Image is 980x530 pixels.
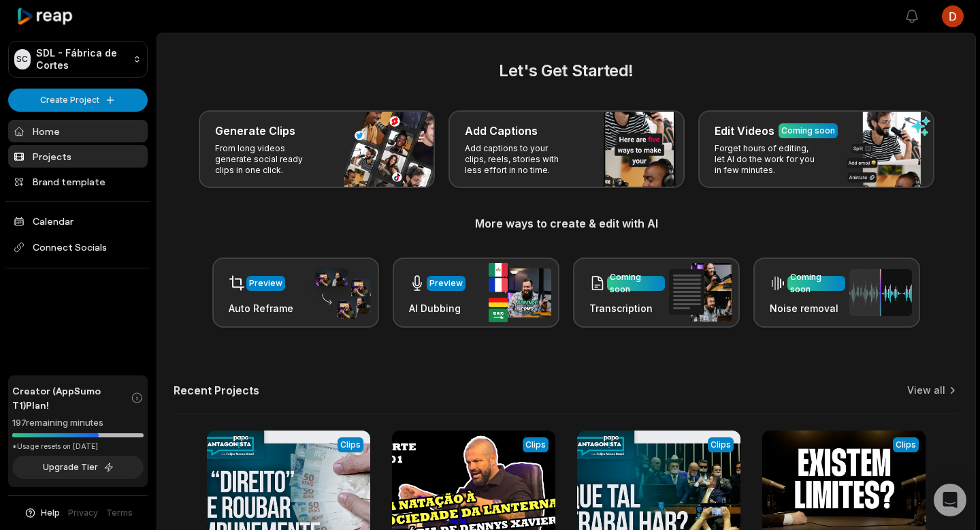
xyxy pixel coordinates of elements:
a: View all [907,384,945,397]
img: ai_dubbing.png [489,263,551,322]
span: Creator (AppSumo T1) Plan! [12,384,131,412]
button: Help [24,507,60,519]
button: Upgrade Tier [12,456,144,479]
div: Open Intercom Messenger [934,484,966,516]
div: 197 remaining minutes [12,416,144,430]
button: Create Project [8,89,148,112]
a: Projects [8,145,148,168]
div: Preview [249,277,282,290]
h3: More ways to create & edit with AI [174,215,959,232]
div: Coming soon [610,271,662,296]
span: Help [41,507,60,519]
h2: Let's Get Started! [174,59,959,83]
h3: Add Captions [465,123,538,139]
h3: Generate Clips [215,123,295,139]
h3: AI Dubbing [409,301,465,315]
div: SC [14,49,31,69]
p: Forget hours of editing, let AI do the work for you in few minutes. [715,143,820,176]
h2: Recent Projects [174,384,259,397]
h3: Noise removal [770,301,845,315]
img: transcription.png [669,263,732,322]
div: Coming soon [781,125,835,137]
img: auto_reframe.png [308,266,371,319]
a: Brand template [8,170,148,193]
a: Terms [106,507,133,519]
img: noise_removal.png [849,269,912,316]
div: Preview [429,277,463,290]
a: Privacy [68,507,98,519]
p: SDL - Fábrica de Cortes [36,47,128,72]
span: Connect Socials [8,235,148,260]
div: *Usage resets on [DATE] [12,441,144,452]
h3: Auto Reframe [229,301,293,315]
a: Home [8,120,148,142]
div: Coming soon [790,271,843,296]
a: Calendar [8,210,148,232]
p: From long videos generate social ready clips in one click. [215,143,321,176]
h3: Edit Videos [715,123,774,139]
h3: Transcription [589,301,665,315]
p: Add captions to your clips, reels, stories with less effort in no time. [465,143,570,176]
